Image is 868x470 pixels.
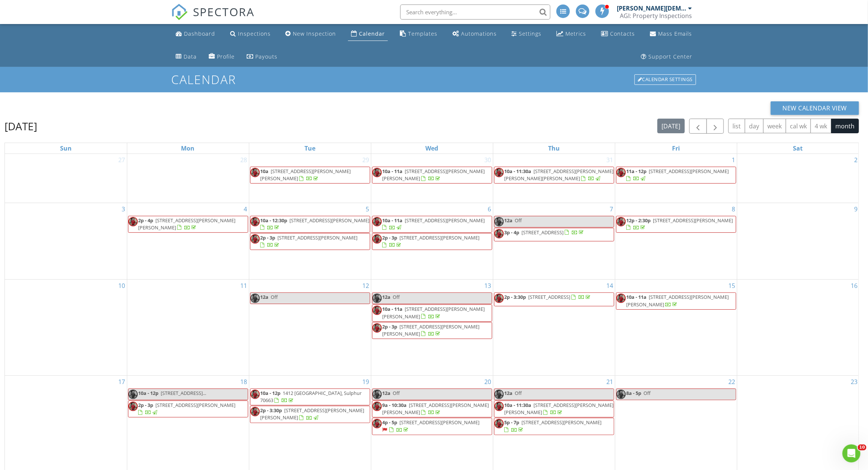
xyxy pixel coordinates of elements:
span: 10a - 12p [261,390,281,396]
a: 10a - 11a [STREET_ADDRESS][PERSON_NAME][PERSON_NAME] [383,168,485,182]
a: Calendar [348,27,388,41]
a: Payouts [244,50,280,64]
a: Go to August 19, 2025 [361,376,371,388]
a: 10a - 11a [STREET_ADDRESS][PERSON_NAME][PERSON_NAME] [616,292,736,309]
img: 34f726baaf9a45b28f7d7045e95f4aca.jpeg [494,294,504,303]
a: Go to August 13, 2025 [483,280,493,292]
a: 10a - 12p 1412 [GEOGRAPHIC_DATA], Sulphur 70663 [261,390,362,404]
a: 10a - 11a [STREET_ADDRESS][PERSON_NAME][PERSON_NAME] [372,167,492,184]
a: 3p - 4p [STREET_ADDRESS] [505,229,585,236]
a: 2p - 3p [STREET_ADDRESS][PERSON_NAME] [250,233,370,250]
button: cal wk [786,119,811,133]
img: 34f726baaf9a45b28f7d7045e95f4aca.jpeg [250,294,260,303]
a: 11a - 12p [STREET_ADDRESS][PERSON_NAME] [616,167,736,184]
a: 2p - 3:30p [STREET_ADDRESS][PERSON_NAME][PERSON_NAME] [261,407,365,421]
img: 34f726baaf9a45b28f7d7045e95f4aca.jpeg [494,402,504,411]
a: Contacts [598,27,638,41]
span: [STREET_ADDRESS][PERSON_NAME][PERSON_NAME] [505,402,614,416]
span: Off [644,390,651,396]
td: Go to August 4, 2025 [127,203,249,280]
span: [STREET_ADDRESS][PERSON_NAME][PERSON_NAME] [139,217,236,231]
span: 2p - 3p [261,234,276,241]
div: Payouts [255,53,277,60]
a: Settings [509,27,545,41]
img: The Best Home Inspection Software - Spectora [171,4,188,20]
span: [STREET_ADDRESS][PERSON_NAME] [290,217,370,224]
a: 10a - 11:30a [STREET_ADDRESS][PERSON_NAME][PERSON_NAME] [505,402,614,416]
img: 34f726baaf9a45b28f7d7045e95f4aca.jpeg [250,407,260,416]
span: 10a - 11:30a [505,402,532,408]
td: Go to August 11, 2025 [127,280,249,376]
span: 5p - 7p [505,419,520,426]
img: 34f726baaf9a45b28f7d7045e95f4aca.jpeg [616,168,626,177]
a: Saturday [792,143,805,154]
div: Calendar [359,30,385,37]
img: 34f726baaf9a45b28f7d7045e95f4aca.jpeg [494,229,504,238]
img: 34f726baaf9a45b28f7d7045e95f4aca.jpeg [128,390,138,399]
button: Next month [707,119,724,134]
a: Go to August 21, 2025 [605,376,615,388]
td: Go to August 5, 2025 [249,203,371,280]
button: day [745,119,764,133]
span: 2p - 3p [383,234,398,241]
div: Contacts [610,30,635,37]
span: 4p - 5p [383,419,398,426]
td: Go to August 14, 2025 [493,280,615,376]
a: 10a [STREET_ADDRESS][PERSON_NAME][PERSON_NAME] [250,167,370,184]
a: Dashboard [173,27,218,41]
div: Support Center [648,53,692,60]
div: [PERSON_NAME][DEMOGRAPHIC_DATA] [617,5,686,12]
span: 12a [505,217,513,224]
span: [STREET_ADDRESS]... [161,390,206,396]
a: Go to August 15, 2025 [727,280,737,292]
a: 10a - 11a [STREET_ADDRESS][PERSON_NAME] [383,217,485,231]
div: Metrics [565,30,586,37]
span: 12a [383,390,391,396]
a: Automations (Advanced) [449,27,500,41]
img: 34f726baaf9a45b28f7d7045e95f4aca.jpeg [250,234,260,244]
a: Company Profile [206,50,238,64]
a: Wednesday [424,143,440,154]
a: Data [173,50,200,64]
a: Go to August 2, 2025 [853,154,859,166]
a: Mass Emails [647,27,695,41]
a: 9a - 10:30a [STREET_ADDRESS][PERSON_NAME][PERSON_NAME] [372,401,492,417]
span: 2p - 3:30p [505,294,526,300]
a: 3p - 4p [STREET_ADDRESS] [494,228,614,241]
a: 4p - 5p [STREET_ADDRESS][PERSON_NAME] [372,418,492,435]
span: [STREET_ADDRESS][PERSON_NAME] [400,419,480,426]
a: Monday [180,143,196,154]
span: SPECTORA [193,4,255,20]
iframe: Intercom live chat [842,444,860,462]
div: AGI: Property Inspections [620,12,692,20]
div: Inspections [238,30,271,37]
a: 2p - 3:30p [STREET_ADDRESS] [505,294,592,300]
img: 34f726baaf9a45b28f7d7045e95f4aca.jpeg [372,390,382,399]
a: 10a - 11a [STREET_ADDRESS][PERSON_NAME][PERSON_NAME] [383,306,485,319]
td: Go to July 30, 2025 [371,154,493,203]
span: [STREET_ADDRESS][PERSON_NAME][PERSON_NAME] [383,168,485,182]
span: 12a [261,294,269,300]
a: Go to August 17, 2025 [117,376,127,388]
a: 10a - 11a [STREET_ADDRESS][PERSON_NAME][PERSON_NAME] [627,294,729,307]
img: 34f726baaf9a45b28f7d7045e95f4aca.jpeg [616,390,626,399]
a: SPECTORA [171,10,255,26]
a: Go to August 8, 2025 [731,203,737,215]
a: 10a [STREET_ADDRESS][PERSON_NAME][PERSON_NAME] [261,168,351,182]
a: Go to August 12, 2025 [361,280,371,292]
span: 3p - 4p [505,229,520,236]
span: 10a - 12:30p [261,217,288,224]
div: New Inspection [293,30,336,37]
div: Calendar Settings [634,74,696,85]
span: [STREET_ADDRESS][PERSON_NAME] [653,217,733,224]
img: 34f726baaf9a45b28f7d7045e95f4aca.jpeg [616,217,626,226]
a: 10a - 11a [STREET_ADDRESS][PERSON_NAME] [372,216,492,233]
td: Go to August 9, 2025 [737,203,859,280]
span: [STREET_ADDRESS][PERSON_NAME][PERSON_NAME] [261,407,365,421]
img: 34f726baaf9a45b28f7d7045e95f4aca.jpeg [616,294,626,303]
td: Go to August 3, 2025 [5,203,127,280]
span: [STREET_ADDRESS][PERSON_NAME][PERSON_NAME] [383,402,489,416]
button: month [831,119,859,133]
span: 8a - 5p [627,390,642,396]
span: 2p - 3p [139,402,154,408]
